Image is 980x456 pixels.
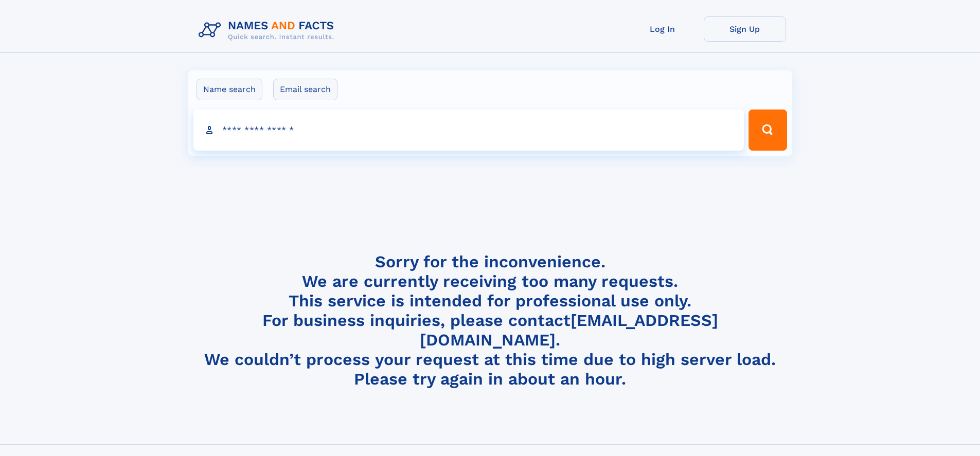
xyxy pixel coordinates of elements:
[193,110,744,151] input: search input
[704,16,786,42] a: Sign Up
[194,16,343,44] img: Logo Names and Facts
[197,79,262,100] label: Name search
[749,110,787,151] button: Search Button
[420,311,718,350] a: [EMAIL_ADDRESS][DOMAIN_NAME]
[621,16,704,42] a: Log In
[273,79,337,100] label: Email search
[194,252,786,389] h4: Sorry for the inconvenience. We are currently receiving too many requests. This service is intend...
